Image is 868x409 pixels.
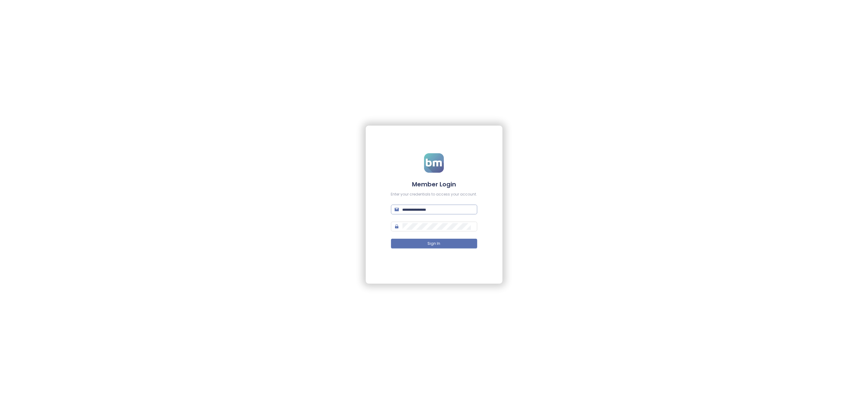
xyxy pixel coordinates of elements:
[424,153,444,173] img: logo
[428,241,441,247] span: Sign In
[395,224,399,229] span: lock
[391,239,477,248] button: Sign In
[391,192,477,197] div: Enter your credentials to access your account.
[395,207,399,212] span: mail
[391,180,477,189] h4: Member Login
